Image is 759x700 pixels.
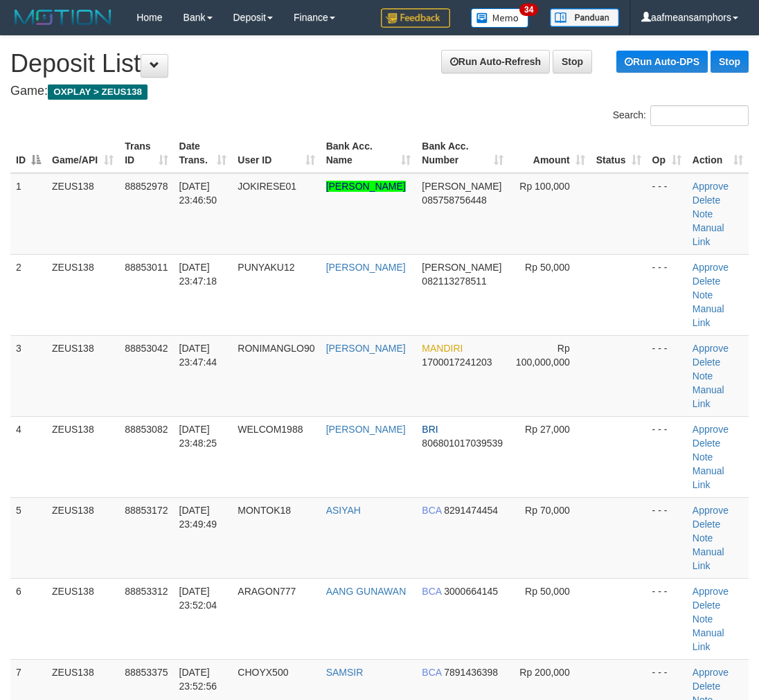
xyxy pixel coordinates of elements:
[525,586,570,597] span: Rp 50,000
[693,424,729,435] a: Approve
[693,343,729,354] a: Approve
[693,667,729,678] a: Approve
[693,546,724,571] a: Manual Link
[444,667,498,678] span: Copy 7891436398 to clipboard
[179,181,217,206] span: [DATE] 23:46:50
[693,384,724,409] a: Manual Link
[519,181,569,192] span: Rp 100,000
[647,497,687,578] td: - - -
[422,438,503,449] span: Copy 806801017039539 to clipboard
[179,667,217,692] span: [DATE] 23:52:56
[693,519,720,530] a: Delete
[10,254,46,335] td: 2
[125,181,168,192] span: 88852978
[647,254,687,335] td: - - -
[693,586,729,597] a: Approve
[444,505,498,516] span: Copy 8291474454 to clipboard
[693,613,713,625] a: Note
[693,451,713,463] a: Note
[687,134,749,173] th: Action: activate to sort column ascending
[422,181,501,192] span: [PERSON_NAME]
[711,51,749,73] a: Stop
[10,7,116,28] img: MOTION_logo.png
[693,465,724,490] a: Manual Link
[46,134,119,173] th: Game/API: activate to sort column ascending
[232,134,320,173] th: User ID: activate to sort column ascending
[422,343,463,354] span: MANDIRI
[174,134,233,173] th: Date Trans.: activate to sort column ascending
[46,335,119,416] td: ZEUS138
[10,50,749,78] h1: Deposit List
[650,105,749,126] input: Search:
[321,134,417,173] th: Bank Acc. Name: activate to sort column ascending
[509,134,591,173] th: Amount: activate to sort column ascending
[647,335,687,416] td: - - -
[10,497,46,578] td: 5
[422,424,438,435] span: BRI
[125,262,168,273] span: 88853011
[553,50,592,73] a: Stop
[693,289,713,300] a: Note
[550,8,619,27] img: panduan.png
[616,51,708,73] a: Run Auto-DPS
[422,262,501,273] span: [PERSON_NAME]
[613,105,749,126] label: Search:
[693,262,729,273] a: Approve
[693,357,720,368] a: Delete
[693,370,713,382] a: Note
[326,667,364,678] a: SAMSIR
[647,416,687,497] td: - - -
[693,195,720,206] a: Delete
[693,222,724,247] a: Manual Link
[519,667,569,678] span: Rp 200,000
[326,424,406,435] a: [PERSON_NAME]
[179,505,217,530] span: [DATE] 23:49:49
[422,195,486,206] span: Copy 085758756448 to clipboard
[693,276,720,287] a: Delete
[693,303,724,328] a: Manual Link
[10,84,749,98] h4: Game:
[471,8,529,28] img: Button%20Memo.svg
[519,3,538,16] span: 34
[647,134,687,173] th: Op: activate to sort column ascending
[10,335,46,416] td: 3
[10,134,46,173] th: ID: activate to sort column descending
[238,181,296,192] span: JOKIRESE01
[422,586,441,597] span: BCA
[238,586,296,597] span: ARAGON777
[48,84,148,100] span: OXPLAY > ZEUS138
[381,8,450,28] img: Feedback.jpg
[326,343,406,354] a: [PERSON_NAME]
[10,416,46,497] td: 4
[693,181,729,192] a: Approve
[238,505,291,516] span: MONTOK18
[444,586,498,597] span: Copy 3000664145 to clipboard
[46,416,119,497] td: ZEUS138
[46,173,119,255] td: ZEUS138
[647,173,687,255] td: - - -
[10,578,46,659] td: 6
[238,343,314,354] span: RONIMANGLO90
[693,208,713,219] a: Note
[693,681,720,692] a: Delete
[125,667,168,678] span: 88853375
[46,254,119,335] td: ZEUS138
[125,343,168,354] span: 88853042
[238,667,288,678] span: CHOYX500
[326,505,361,516] a: ASIYAH
[326,181,406,192] a: [PERSON_NAME]
[422,357,492,368] span: Copy 1700017241203 to clipboard
[46,578,119,659] td: ZEUS138
[422,667,441,678] span: BCA
[525,505,570,516] span: Rp 70,000
[119,134,173,173] th: Trans ID: activate to sort column ascending
[125,424,168,435] span: 88853082
[125,586,168,597] span: 88853312
[647,578,687,659] td: - - -
[238,262,294,273] span: PUNYAKU12
[525,262,570,273] span: Rp 50,000
[326,586,407,597] a: AANG GUNAWAN
[693,627,724,652] a: Manual Link
[525,424,570,435] span: Rp 27,000
[179,424,217,449] span: [DATE] 23:48:25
